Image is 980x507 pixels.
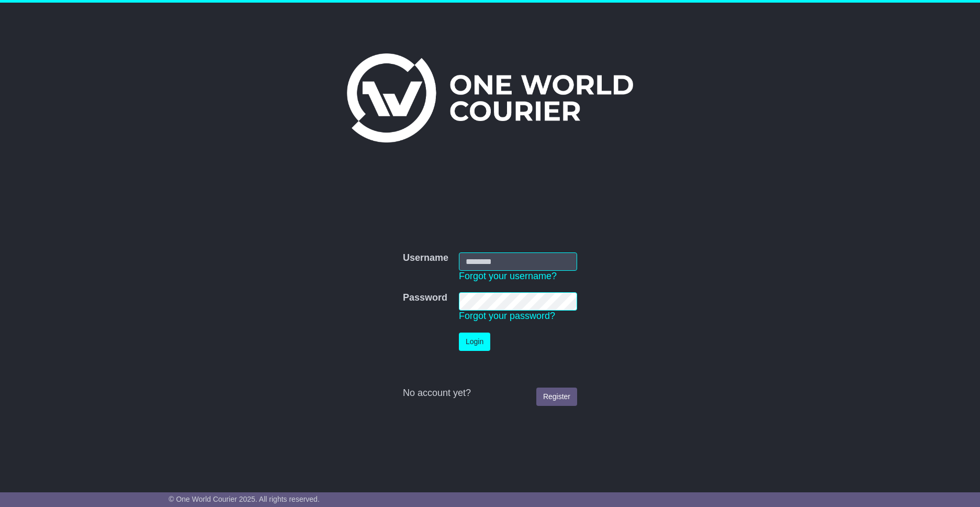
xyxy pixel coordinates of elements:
span: © One World Courier 2025. All rights reserved. [168,495,320,503]
button: Login [459,333,490,351]
div: No account yet? [403,388,577,399]
img: One World [347,53,633,142]
a: Forgot your username? [459,271,557,281]
a: Register [536,388,577,406]
label: Username [403,252,448,264]
label: Password [403,292,447,304]
a: Forgot your password? [459,311,555,321]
